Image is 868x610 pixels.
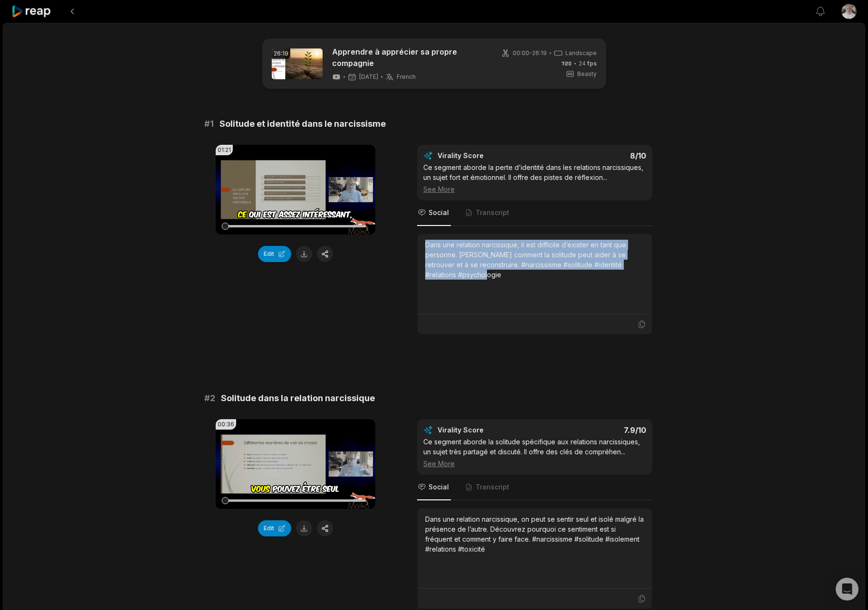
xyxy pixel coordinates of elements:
span: Solitude et identité dans le narcissisme [219,117,386,131]
span: Transcript [476,482,509,492]
span: [DATE] [359,73,378,81]
span: Beasty [577,70,597,78]
span: Solitude dans la relation narcissique [221,392,375,405]
span: Social [429,482,449,492]
div: See More [423,459,646,469]
span: Social [429,208,449,217]
span: 24 [579,59,597,68]
span: fps [587,60,597,67]
button: Edit [258,520,291,536]
div: Virality Score [438,425,540,435]
div: Dans une relation narcissique, on peut se sentir seul et isolé malgré la présence de l’autre. Déc... [425,514,644,554]
span: Landscape [565,49,597,57]
a: Apprendre à apprécier sa propre compagnie [332,46,490,69]
div: Open Intercom Messenger [836,578,858,601]
div: Dans une relation narcissique, il est difficile d’exister en tant que personne. [PERSON_NAME] com... [425,240,644,280]
div: 7.9 /10 [544,425,647,435]
video: Your browser does not support mp4 format. [216,145,375,235]
span: French [397,73,416,81]
button: Edit [258,246,291,262]
span: Transcript [476,208,509,217]
div: Ce segment aborde la solitude spécifique aux relations narcissiques, un sujet très partagé et dis... [423,437,646,469]
video: Your browser does not support mp4 format. [216,419,375,509]
nav: Tabs [417,475,652,500]
nav: Tabs [417,200,652,226]
div: 8 /10 [544,151,647,160]
span: # 2 [204,392,215,405]
div: Ce segment aborde la perte d’identité dans les relations narcissiques, un sujet fort et émotionne... [423,162,646,194]
span: 00:00 - 26:19 [513,49,547,57]
div: See More [423,184,646,194]
div: Virality Score [438,151,540,160]
span: # 1 [204,117,214,131]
